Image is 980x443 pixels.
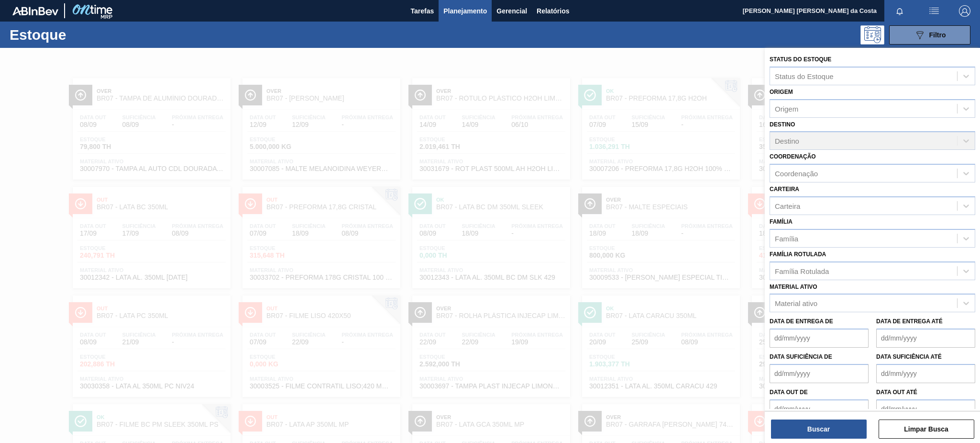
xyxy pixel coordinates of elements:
[770,153,816,160] label: Coordenação
[770,218,793,225] label: Família
[770,399,869,419] input: dd/mm/yyyy
[770,251,826,258] label: Família Rotulada
[876,318,943,325] label: Data de Entrega até
[12,7,58,15] img: TNhmsLtSVTkK8tSr43FrP2fwEKptu5GPRR3wAAAABJRU5ErkJggg==
[410,5,434,17] span: Tarefas
[10,29,154,40] h1: Estoque
[876,353,942,360] label: Data suficiência até
[928,5,940,17] img: userActions
[770,329,869,348] input: dd/mm/yyyy
[770,56,831,63] label: Status do Estoque
[770,318,833,325] label: Data de Entrega de
[876,389,917,396] label: Data out até
[884,4,915,18] button: Notificações
[775,299,817,307] div: Material ativo
[929,31,946,39] span: Filtro
[770,353,832,360] label: Data suficiência de
[770,89,793,95] label: Origem
[770,121,795,128] label: Destino
[770,284,817,290] label: Material ativo
[443,5,487,17] span: Planejamento
[889,25,970,45] button: Filtro
[770,389,808,396] label: Data out de
[775,104,798,113] div: Origem
[770,186,799,193] label: Carteira
[770,364,869,383] input: dd/mm/yyyy
[876,364,975,383] input: dd/mm/yyyy
[775,267,829,275] div: Família Rotulada
[775,72,834,80] div: Status do Estoque
[876,329,975,348] input: dd/mm/yyyy
[860,25,884,45] div: Pogramando: nenhum usuário selecionado
[775,234,798,242] div: Família
[775,202,800,210] div: Carteira
[876,399,975,419] input: dd/mm/yyyy
[537,5,569,17] span: Relatórios
[496,5,527,17] span: Gerencial
[959,5,970,17] img: Logout
[775,170,818,178] div: Coordenação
